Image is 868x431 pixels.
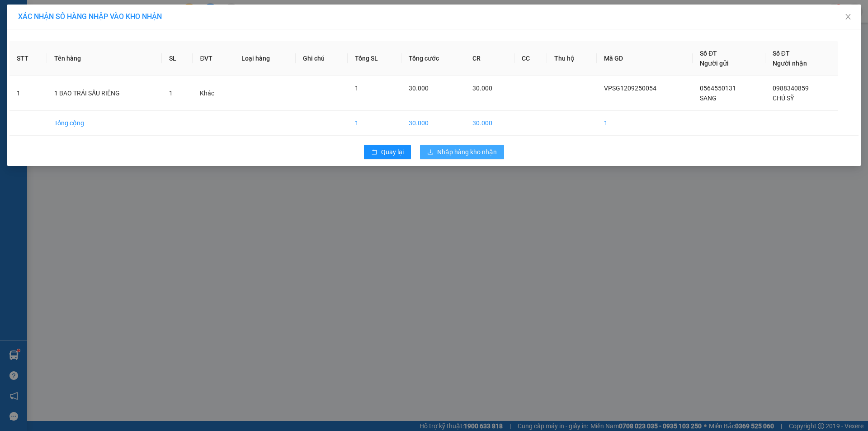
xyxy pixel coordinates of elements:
th: Ghi chú [296,41,348,76]
th: Tổng cước [401,41,466,76]
span: VPSG1209250054 [604,85,656,92]
td: 1 BAO TRÁI SẦU RIÊNG [47,76,162,111]
span: Số ĐT [773,50,790,57]
span: rollback [371,149,377,156]
td: 1 [9,76,47,111]
th: STT [9,41,47,76]
span: close [844,13,852,20]
span: Người nhận [773,60,807,67]
span: CHÚ SỸ [773,95,794,102]
span: XÁC NHẬN SỐ HÀNG NHẬP VÀO KHO NHẬN [18,12,162,21]
span: 0988340859 [773,85,809,92]
span: 30.000 [409,85,429,92]
td: 1 [348,111,401,136]
span: 1 [355,85,359,92]
td: Tổng cộng [47,111,162,136]
span: Người gửi [700,60,729,67]
th: Tổng SL [348,41,401,76]
span: Quay lại [381,147,404,157]
button: Close [835,5,861,30]
th: SL [162,41,193,76]
span: Số ĐT [700,50,717,57]
th: ĐVT [193,41,234,76]
th: Tên hàng [47,41,162,76]
th: Thu hộ [547,41,597,76]
td: 30.000 [401,111,466,136]
span: SANG [700,95,717,102]
button: downloadNhập hàng kho nhận [420,145,504,159]
th: CC [514,41,547,76]
th: CR [465,41,514,76]
span: 0564550131 [700,85,736,92]
span: 1 [169,90,173,97]
td: Khác [193,76,234,111]
span: 30.000 [472,85,492,92]
span: download [427,149,434,156]
button: rollbackQuay lại [364,145,411,159]
span: Nhập hàng kho nhận [437,147,497,157]
td: 1 [597,111,693,136]
td: 30.000 [465,111,514,136]
th: Loại hàng [234,41,296,76]
th: Mã GD [597,41,693,76]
